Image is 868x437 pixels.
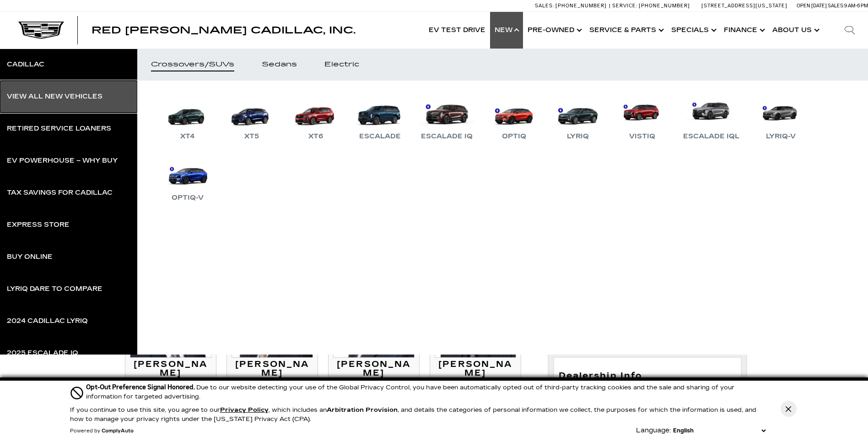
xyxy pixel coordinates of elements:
[86,383,196,391] span: Opt-Out Preference Signal Honored .
[333,360,415,378] h3: [PERSON_NAME]
[761,131,800,142] div: LYRIQ-V
[176,131,199,142] div: XT4
[753,94,808,142] a: LYRIQ-V
[416,131,477,142] div: Escalade IQ
[352,94,407,142] a: Escalade
[555,3,607,9] span: [PHONE_NUMBER]
[7,190,113,196] div: Tax Savings for Cadillac
[262,61,297,68] div: Sedans
[701,3,787,9] a: [STREET_ADDRESS][US_STATE]
[224,94,279,142] a: XT5
[523,12,585,49] a: Pre-Owned
[7,350,78,356] div: 2025 Escalade IQ
[167,192,208,203] div: OPTIQ-V
[435,360,516,378] h3: [PERSON_NAME]
[130,360,211,378] h3: [PERSON_NAME]
[636,427,671,434] div: Language:
[324,61,359,68] div: Electric
[102,428,134,434] a: ComplyAuto
[92,26,356,35] a: Red [PERSON_NAME] Cadillac, Inc.
[797,3,827,9] span: Open [DATE]
[7,254,53,260] div: Buy Online
[609,3,692,8] a: Service: [PHONE_NUMBER]
[70,406,756,423] p: If you continue to use this site, you agree to our , which includes an , and details the categori...
[550,94,605,142] a: LYRIQ
[92,25,356,36] span: Red [PERSON_NAME] Cadillac, Inc.
[18,22,64,39] img: Cadillac Dark Logo with Cadillac White Text
[232,360,313,378] h3: [PERSON_NAME]
[497,131,531,142] div: OPTIQ
[220,406,269,414] u: Privacy Policy
[248,49,311,81] a: Sedans
[7,61,44,68] div: Cadillac
[768,12,822,49] a: About Us
[160,156,215,203] a: OPTIQ-V
[416,94,477,142] a: Escalade IQ
[559,371,737,381] h3: Dealership Info
[831,12,868,49] div: Search
[612,3,637,9] span: Service:
[424,12,490,49] a: EV Test Drive
[667,12,719,49] a: Specials
[7,318,88,324] div: 2024 Cadillac LYRIQ
[679,94,744,142] a: Escalade IQL
[240,131,264,142] div: XT5
[828,3,844,9] span: Sales:
[535,3,554,9] span: Sales:
[70,428,134,434] div: Powered by
[7,286,102,292] div: LYRIQ Dare to Compare
[355,131,405,142] div: Escalade
[671,426,768,435] select: Language Select
[535,3,609,8] a: Sales: [PHONE_NUMBER]
[288,94,343,142] a: XT6
[679,131,744,142] div: Escalade IQL
[311,49,373,81] a: Electric
[7,93,102,100] div: View All New Vehicles
[160,94,215,142] a: XT4
[151,61,234,68] div: Crossovers/SUVs
[7,158,118,164] div: EV Powerhouse – Why Buy
[7,222,70,228] div: Express Store
[562,131,593,142] div: LYRIQ
[7,126,111,132] div: Retired Service Loaners
[639,3,690,9] span: [PHONE_NUMBER]
[327,406,398,414] strong: Arbitration Provision
[585,12,667,49] a: Service & Parts
[486,94,541,142] a: OPTIQ
[304,131,328,142] div: XT6
[86,382,768,401] div: Due to our website detecting your use of the Global Privacy Control, you have been automatically ...
[844,3,868,9] span: 9 AM-6 PM
[490,12,523,49] a: New
[615,94,669,142] a: VISTIQ
[781,401,797,417] button: Close Button
[719,12,768,49] a: Finance
[625,131,660,142] div: VISTIQ
[137,49,248,81] a: Crossovers/SUVs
